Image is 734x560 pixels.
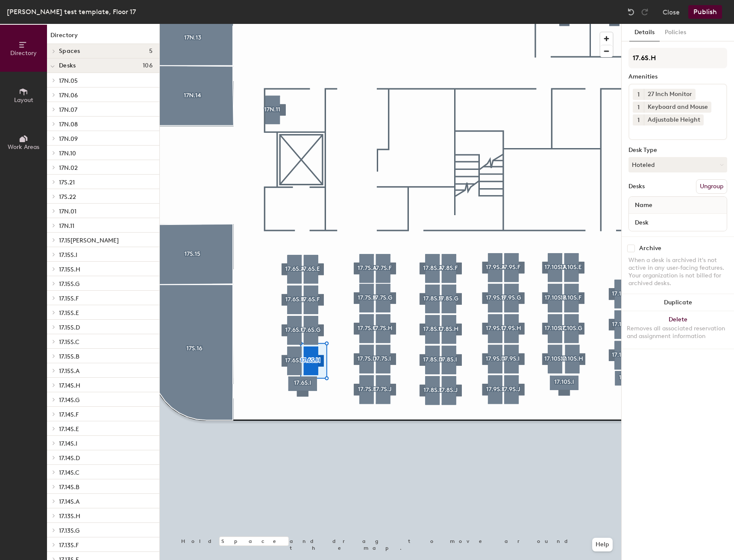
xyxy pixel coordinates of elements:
button: Help [592,538,613,551]
button: Policies [660,24,691,41]
span: 106 [143,62,153,69]
span: 5 [149,48,153,55]
div: Desks [628,183,645,190]
span: 17.15S.G [59,280,79,288]
button: Details [629,24,660,41]
span: 17.14S.A [59,498,79,505]
span: 17.14S.H [59,382,80,389]
div: When a desk is archived it's not active in any user-facing features. Your organization is not bil... [628,257,727,287]
span: Work Areas [8,143,39,151]
span: 17N.02 [59,164,78,172]
button: 1 [633,102,644,113]
div: Desk Type [628,147,727,154]
span: 17N.09 [59,135,78,143]
span: 17N.07 [59,106,77,114]
button: Ungroup [696,179,727,194]
span: 17N.06 [59,92,78,99]
span: Directory [10,50,37,57]
span: Desks [59,62,76,69]
span: 17N.05 [59,77,78,85]
span: 17.14S.I [59,440,77,447]
span: 17.13S.H [59,513,80,520]
span: 17.14S.E [59,426,79,433]
span: 17.15S.E [59,309,79,317]
span: 17.15S.A [59,367,79,375]
span: 17S.21 [59,179,75,186]
span: 17.15[PERSON_NAME] [59,237,119,244]
button: Publish [688,5,722,19]
button: Duplicate [622,294,734,311]
span: 17N.01 [59,208,76,215]
span: Layout [14,96,33,104]
button: 1 [633,89,644,100]
span: 1 [637,103,640,112]
input: Unnamed desk [631,216,725,228]
span: 17.15S.F [59,295,79,302]
span: 1 [637,116,640,125]
span: 17.15S.C [59,338,79,346]
span: 17.13S.G [59,527,79,534]
span: Spaces [59,48,80,55]
span: 17.14S.C [59,469,79,476]
span: 17N.11 [59,222,74,230]
span: 17.15S.H [59,266,80,273]
button: 1 [633,114,644,125]
span: 17.14S.B [59,484,79,491]
img: Redo [640,8,649,16]
span: 17.15S.I [59,251,77,259]
span: 17N.08 [59,121,78,128]
span: 17.14S.D [59,455,80,462]
div: 27 Inch Monitor [644,89,696,100]
span: 17.15S.B [59,353,79,360]
div: Archive [639,245,661,252]
span: Name [631,198,657,213]
span: 17S.22 [59,193,76,201]
button: Hoteled [628,157,727,172]
span: 17.15S.D [59,324,80,331]
button: DeleteRemoves all associated reservation and assignment information [622,311,734,349]
span: 17.14S.G [59,397,79,404]
span: 17.13S.F [59,542,79,549]
h1: Directory [47,31,159,44]
div: Amenities [628,73,727,80]
div: Removes all associated reservation and assignment information [627,325,729,340]
div: [PERSON_NAME] test template, Floor 17 [7,6,136,17]
img: Undo [627,8,635,16]
div: Adjustable Height [644,114,704,125]
div: Keyboard and Mouse [644,102,711,113]
button: Close [663,5,680,19]
span: 17N.10 [59,150,76,157]
span: 1 [637,90,640,99]
span: 17.14S.F [59,411,79,418]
